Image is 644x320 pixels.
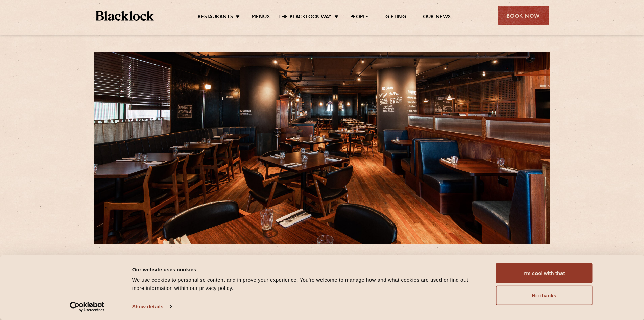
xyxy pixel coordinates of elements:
div: Our website uses cookies [132,265,481,273]
a: Menus [252,14,270,21]
a: Restaurants [198,14,233,21]
div: Book Now [498,6,549,25]
button: No thanks [496,286,593,305]
a: People [350,14,368,21]
img: BL_Textured_Logo-footer-cropped.svg [96,11,154,21]
div: We use cookies to personalise content and improve your experience. You're welcome to manage how a... [132,276,481,292]
a: Gifting [385,14,406,21]
button: I'm cool with that [496,263,593,283]
a: The Blacklock Way [278,14,332,21]
a: Usercentrics Cookiebot - opens in a new window [57,302,117,312]
a: Show details [132,302,171,312]
a: Our News [423,14,451,21]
